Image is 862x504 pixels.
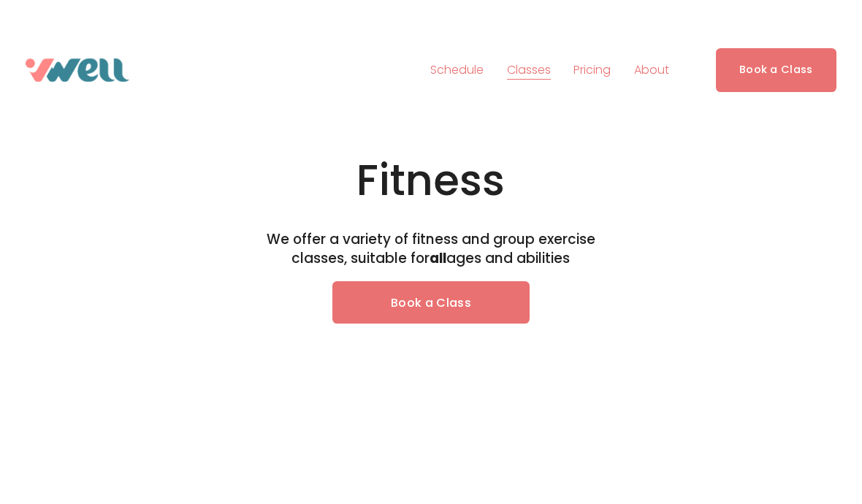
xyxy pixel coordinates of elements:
span: About [634,60,669,81]
a: folder dropdown [507,58,551,82]
a: Book a Class [332,281,529,324]
a: Book a Class [716,48,836,91]
h1: Fitness [128,154,733,207]
a: folder dropdown [634,58,669,82]
span: Classes [507,60,551,81]
h4: We offer a variety of fitness and group exercise classes, suitable for ages and abilities [264,230,598,268]
strong: all [430,248,446,268]
a: Schedule [430,58,484,82]
a: Pricing [573,58,611,82]
img: VWell [26,58,129,82]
